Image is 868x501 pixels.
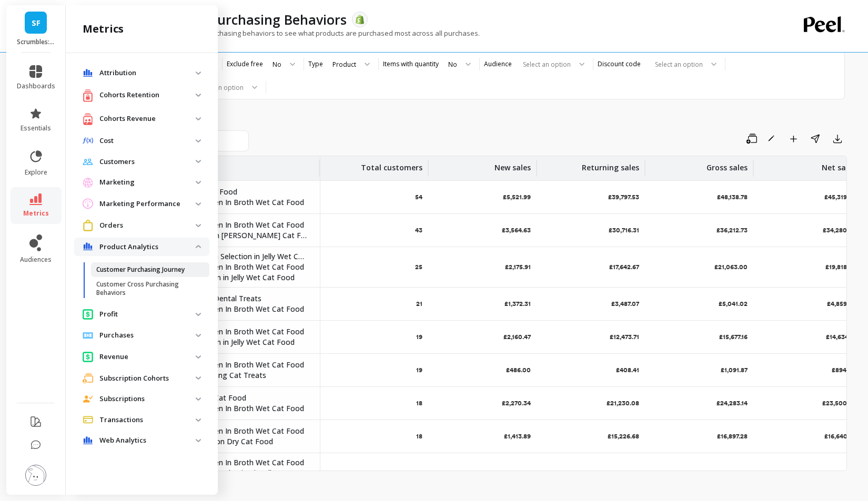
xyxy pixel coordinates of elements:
img: down caret icon [196,245,201,248]
p: £21,230.08 [607,399,639,407]
img: navigation item icon [83,113,93,126]
p: Shredded Chicken In Broth Wet Cat Food [163,262,307,272]
p: £16,640.57 [824,432,856,441]
p: £5,521.99 [503,193,531,201]
p: Returning sales [582,156,639,173]
p: £16,897.28 [717,432,748,441]
span: essentials [21,124,51,132]
img: navigation item icon [83,177,93,188]
span: dashboards [17,82,55,90]
img: navigation item icon [83,332,93,339]
p: £5,376.76 [828,469,856,477]
p: £408.41 [616,366,639,374]
p: 18 [416,469,422,477]
img: navigation item icon [83,89,93,102]
p: Gross sales [706,156,748,173]
span: SF [32,17,41,29]
p: Krunchies: Calming Cat Treats [163,370,307,381]
p: Shredded Chicken In Broth Wet Cat Food [163,426,307,436]
img: navigation item icon [83,416,93,424]
p: £7,398.33 [720,469,748,477]
h2: metrics [83,22,124,36]
p: £2,175.91 [505,263,531,271]
p: £12,473.71 [610,333,639,341]
img: api.shopify.svg [355,15,365,24]
p: Poultry And Fish Selection in Jelly Wet Cat Food [163,251,307,262]
p: 21 [416,300,422,308]
p: Shredded Chicken In Broth Wet Cat Food [163,457,307,468]
img: down caret icon [196,160,201,163]
img: down caret icon [196,397,201,401]
p: £14,634.18 [826,333,856,341]
img: navigation item icon [83,242,93,251]
p: Purchases [99,330,196,341]
p: Shredded Chicken In Broth Wet Cat Food [163,220,307,230]
img: navigation item icon [83,158,93,165]
p: Subscription Cohorts [99,373,196,384]
img: navigation item icon [83,69,93,77]
p: £486.00 [506,366,531,374]
img: down caret icon [196,71,201,75]
div: Product [332,59,356,69]
p: 25 [415,263,422,271]
p: 19 [416,333,422,341]
p: £1,506.13 [504,469,531,477]
p: Poultry Selection in Jelly Wet Cat Food [163,337,307,347]
p: Customers [99,157,196,167]
p: £2,270.34 [502,399,531,407]
p: Customer Purchasing Journey [96,265,185,274]
img: navigation item icon [83,436,93,445]
p: £15,226.68 [608,432,639,441]
p: Krunchies: Cat Dental Treats [163,293,307,304]
p: Attribution [99,68,196,78]
p: £36,212.73 [716,226,748,234]
p: £48,138.78 [717,193,748,201]
p: £30,716.31 [609,226,639,234]
p: £1,413.89 [504,432,531,441]
img: down caret icon [196,117,201,120]
img: down caret icon [196,202,201,206]
p: Cohorts Revenue [99,114,196,124]
p: £19,818.58 [825,263,856,271]
p: Classic Selection [PERSON_NAME] Cat Food in Tins [163,230,307,241]
p: £39,797.53 [608,193,639,201]
p: Profit [99,309,196,320]
img: down caret icon [196,224,201,227]
p: £3,870.63 [610,469,639,477]
p: Scrumbles: Natural Pet Food [17,38,55,46]
img: down caret icon [196,439,201,442]
img: navigation item icon [83,351,93,362]
p: 19 [416,366,422,374]
p: 18 [416,432,422,441]
div: No [272,59,281,69]
p: 43 [415,226,422,234]
label: Type [308,60,323,68]
p: £1,372.31 [504,300,531,308]
img: navigation item icon [83,220,93,231]
p: £21,063.00 [714,263,748,271]
img: down caret icon [196,418,201,422]
p: £2,160.47 [503,333,531,341]
p: Poultry And Fish Selection in Jelly Wet Cat Food [163,468,307,478]
span: explore [25,168,47,177]
span: audiences [20,255,52,264]
img: navigation item icon [83,309,93,320]
label: Exclude free [227,60,263,68]
p: Marketing [99,177,196,188]
p: Shredded Chicken In Broth Wet Cat Food [163,326,307,337]
p: Web Analytics [99,435,196,446]
p: £17,642.67 [609,263,639,271]
p: Shredded Chicken In Broth Wet Cat Food [163,304,307,314]
p: Net sales [822,156,856,173]
p: Transactions [99,415,196,425]
p: 18 [416,399,422,407]
p: Subscriptions [99,394,196,404]
img: down caret icon [196,376,201,380]
div: No [448,59,457,69]
p: Orders [99,220,196,231]
p: Revenue [99,352,196,362]
img: navigation item icon [83,373,93,383]
p: 54 [415,193,422,201]
p: Shredded Chicken In Broth Wet Cat Food [163,403,307,414]
span: metrics [23,209,49,218]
